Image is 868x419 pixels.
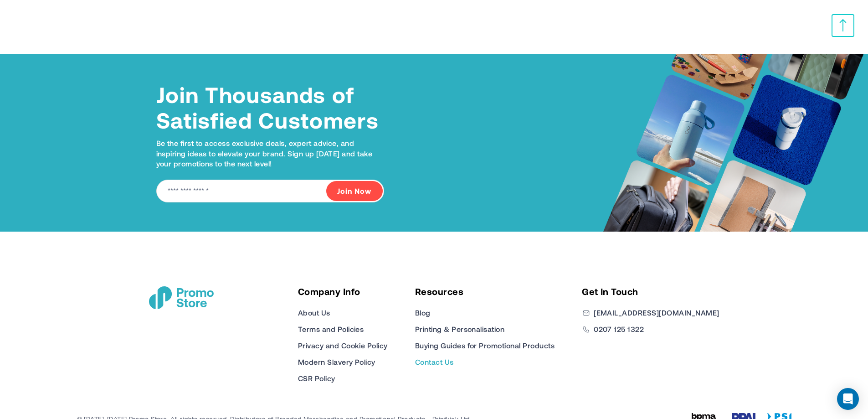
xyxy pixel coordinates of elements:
[582,326,590,333] img: Phone
[298,373,335,384] a: CSR Policy
[149,286,214,309] a: store logo
[415,324,504,335] a: Printing & Personalisation
[594,307,719,318] a: [EMAIL_ADDRESS][DOMAIN_NAME]
[837,388,859,410] div: Open Intercom Messenger
[415,340,555,351] a: Buying Guides for Promotional Products
[326,181,383,201] button: Join Now
[582,286,719,296] h5: Get In Touch
[298,286,388,296] h5: Company Info
[149,286,214,309] img: Promotional Merchandise
[156,138,384,169] p: Be the first to access exclusive deals, expert advice, and inspiring ideas to elevate your brand....
[415,307,431,318] a: Blog
[298,357,375,367] a: Modern Slavery Policy
[298,307,330,318] a: About Us
[594,324,644,335] a: 0207 125 1322
[415,357,454,367] a: Contact Us
[298,324,364,335] a: Terms and Policies
[156,82,384,133] h4: Join Thousands of Satisfied Customers
[582,309,590,317] img: Email
[298,340,388,351] a: Privacy and Cookie Policy
[415,286,555,296] h5: Resources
